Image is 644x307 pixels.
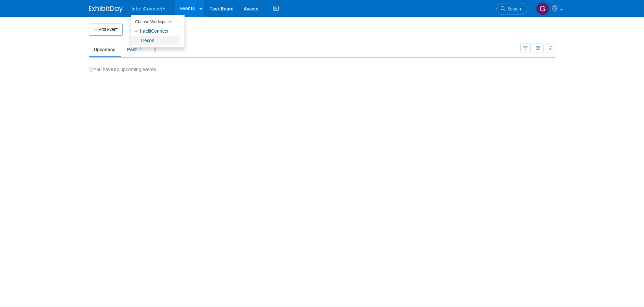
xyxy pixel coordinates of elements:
a: Trexon [131,36,180,45]
a: IntelliConnect [131,26,180,36]
button: Add Event [89,24,123,36]
span: 1 [137,46,143,51]
img: Gary Cassidy [536,2,549,15]
span: Search [505,6,521,11]
li: Choose Workspace: [131,18,180,26]
a: Search [496,3,527,15]
a: Past1 [122,43,148,56]
a: Upcoming [89,43,121,56]
img: ExhibitDay [89,6,123,12]
span: You have no upcoming events. [89,67,158,72]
